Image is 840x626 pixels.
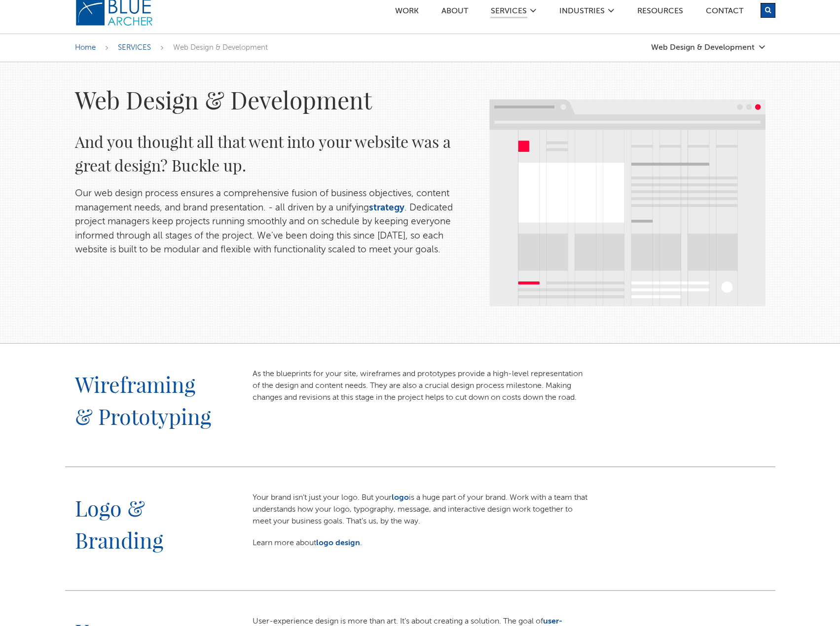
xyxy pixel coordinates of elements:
a: logo design [316,539,360,547]
h2: And you thought all that went into your website was a great design? Buckle up. [75,130,470,177]
p: Learn more about . [253,537,588,549]
p: Your brand isn’t just your logo. But your is a huge part of your brand. Work with a team that und... [253,492,588,527]
a: Home [75,44,96,51]
a: strategy [369,203,404,212]
p: Our web design process ensures a comprehensive fusion of business objectives, content management ... [75,187,470,257]
h2: Logo & Branding [75,492,214,575]
a: Contact [705,7,744,18]
a: Work [395,7,419,18]
p: As the blueprints for your site, wireframes and prototypes provide a high-level representation of... [253,368,588,404]
h1: Web Design & Development [75,84,470,115]
img: what%2Dwe%2Ddo%2DWebdesign%2D%281%29.png [489,99,766,306]
a: logo [392,494,409,502]
a: Resources [637,7,684,18]
h2: Wireframing & Prototyping [75,368,214,452]
a: Web Design & Development [651,43,766,52]
a: SERVICES [118,44,151,51]
span: Web Design & Development [173,44,268,51]
a: Industries [559,7,605,18]
a: ABOUT [441,7,469,18]
a: SERVICES [490,7,527,18]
